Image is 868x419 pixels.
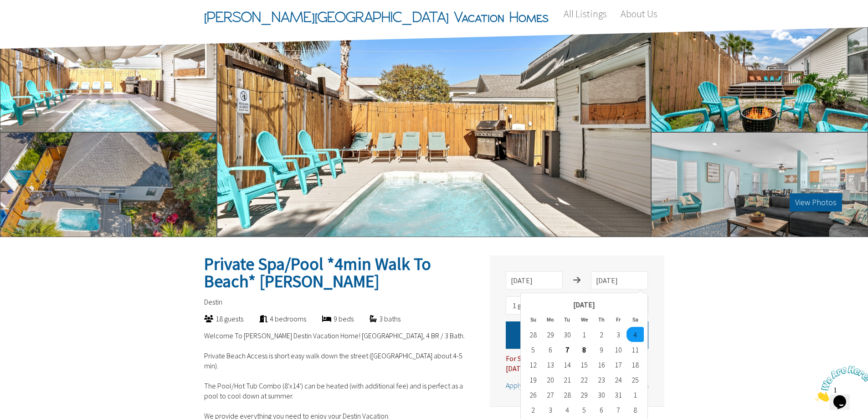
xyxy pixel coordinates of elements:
[627,402,643,417] td: 8
[790,193,842,212] button: View Photos
[559,357,575,372] td: 14
[610,372,627,387] td: 24
[542,387,559,402] td: 27
[627,357,643,372] td: 18
[627,327,643,342] td: 4
[559,402,575,417] td: 4
[506,349,648,373] div: For Spring Break & Summer 2025 Choose [DATE] to [DATE] to see pricing
[610,342,627,357] td: 10
[576,357,593,372] td: 15
[525,357,542,372] td: 12
[559,342,575,357] td: 7
[627,387,643,402] td: 1
[576,372,593,387] td: 22
[525,387,542,402] td: 26
[525,312,542,327] th: Su
[593,387,610,402] td: 30
[610,312,627,327] th: Fr
[559,327,575,342] td: 30
[610,327,627,342] td: 3
[610,402,627,417] td: 7
[204,297,222,306] span: Destin
[614,381,648,390] span: Clear dates
[306,314,354,324] div: 9 beds
[576,312,593,327] th: We
[204,3,549,31] span: [PERSON_NAME][GEOGRAPHIC_DATA] Vacation Homes
[525,327,542,342] td: 28
[610,387,627,402] td: 31
[506,271,563,290] input: Check-in
[593,327,610,342] td: 2
[542,297,627,312] th: [DATE]
[593,312,610,327] th: Th
[812,362,868,405] iframe: chat widget
[525,372,542,387] td: 19
[576,327,593,342] td: 1
[576,387,593,402] td: 29
[542,327,559,342] td: 29
[627,312,643,327] th: Sa
[506,381,562,390] span: Apply Promo Code
[506,321,648,349] button: Check Prices
[576,342,593,357] td: 8
[204,255,474,290] h2: Private Spa/Pool *4min Walk To Beach* [PERSON_NAME]
[593,372,610,387] td: 23
[610,357,627,372] td: 17
[542,372,559,387] td: 20
[593,342,610,357] td: 9
[593,357,610,372] td: 16
[542,402,559,417] td: 3
[354,314,401,324] div: 3 baths
[542,342,559,357] td: 6
[627,342,643,357] td: 11
[188,314,243,324] div: 18 guests
[542,312,559,327] th: Mo
[559,312,575,327] th: Tu
[593,402,610,417] td: 6
[542,357,559,372] td: 13
[627,372,643,387] td: 25
[4,4,7,11] span: 1
[559,372,575,387] td: 21
[525,342,542,357] td: 5
[243,314,306,324] div: 4 bedrooms
[525,402,542,417] td: 2
[576,402,593,417] td: 5
[591,271,648,290] input: Check-out
[559,387,575,402] td: 28
[4,4,60,40] img: Chat attention grabber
